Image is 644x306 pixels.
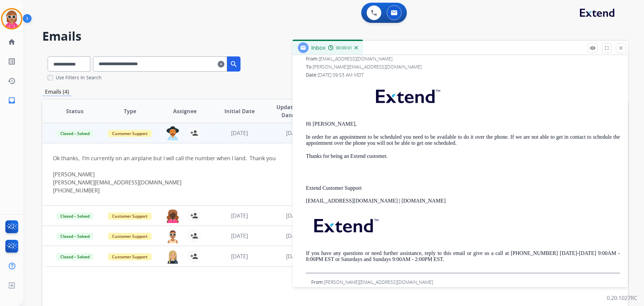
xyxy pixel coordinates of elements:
span: Closed – Solved [56,130,94,137]
span: [DATE] [231,232,248,239]
span: Updated Date [273,103,303,119]
div: [PERSON_NAME] [53,170,507,194]
span: Customer Support [108,213,152,220]
mat-icon: remove_red_eye [590,45,596,51]
p: [EMAIL_ADDRESS][DOMAIN_NAME] | [DOMAIN_NAME] [306,198,620,204]
mat-icon: person_add [190,212,198,220]
span: [EMAIL_ADDRESS][DOMAIN_NAME] [318,287,392,293]
div: To: [311,287,620,294]
span: [DATE] [286,129,303,137]
span: [DATE] 09:53 AM MDT [318,72,364,78]
span: [PERSON_NAME][EMAIL_ADDRESS][DOMAIN_NAME] [313,63,422,70]
mat-icon: person_add [190,129,198,137]
div: Ok thanks, I’m currently on an airplane but I will call the number when I land. Thank you [53,154,507,194]
div: To: [306,63,620,70]
mat-icon: history [8,77,16,85]
span: Status [66,107,84,115]
div: Date: [306,72,620,78]
p: If you have any questions or need further assistance, reply to this email or give us a call at [P... [306,250,620,263]
mat-icon: inbox [8,96,16,104]
mat-icon: person_add [190,252,198,260]
mat-icon: home [8,38,16,46]
p: Hi [PERSON_NAME], [306,121,620,127]
img: extend.png [306,211,385,237]
img: agent-avatar [166,126,179,140]
p: Extend Customer Support [306,185,620,191]
div: From: [311,279,620,286]
div: [PHONE_NUMBER] [53,186,507,194]
span: 00:00:01 [336,45,352,51]
span: Customer Support [108,253,152,260]
mat-icon: search [230,60,238,68]
p: In order for an appointment to be scheduled you need to be available to do it over the phone. If ... [306,134,620,146]
mat-icon: fullscreen [604,45,610,51]
mat-icon: clear [218,60,224,68]
p: 0.20.1027RC [607,294,637,302]
img: agent-avatar [166,250,179,264]
span: Assignee [173,107,197,115]
div: From: [306,55,620,62]
span: Closed – Solved [56,233,94,240]
span: [EMAIL_ADDRESS][DOMAIN_NAME] [319,55,392,62]
span: Customer Support [108,233,152,240]
img: extend.png [368,82,447,108]
span: [DATE] [231,129,248,137]
span: Closed – Solved [56,253,94,260]
span: [PERSON_NAME][EMAIL_ADDRESS][DOMAIN_NAME] [324,279,433,285]
mat-icon: close [618,45,624,51]
div: [PERSON_NAME][EMAIL_ADDRESS][DOMAIN_NAME] [53,178,507,186]
span: Initial Date [224,107,255,115]
mat-icon: person_add [190,232,198,240]
span: Customer Support [108,130,152,137]
span: Type [124,107,136,115]
img: agent-avatar [166,229,179,243]
span: [DATE] [286,212,303,219]
h2: Emails [42,30,628,43]
label: Use Filters In Search [56,74,102,81]
p: Thanks for being an Extend customer. [306,153,620,159]
span: [DATE] [231,253,248,260]
span: Closed – Solved [56,213,94,220]
span: [DATE] [231,212,248,219]
span: Inbox [311,44,325,51]
span: [DATE] [286,232,303,239]
img: agent-avatar [166,209,179,223]
img: avatar [2,9,21,28]
p: Emails (4) [42,88,72,96]
mat-icon: list_alt [8,57,16,65]
span: [DATE] [286,253,303,260]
